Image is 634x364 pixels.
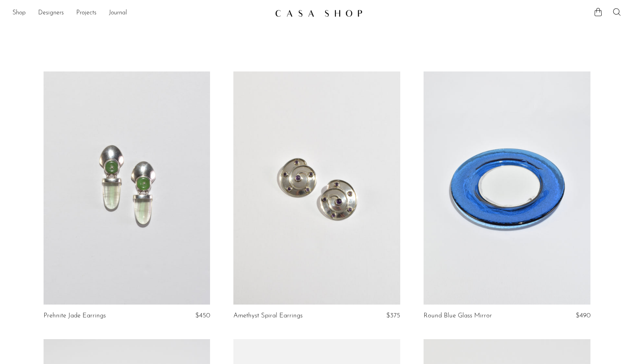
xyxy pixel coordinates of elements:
span: $490 [576,312,590,319]
a: Designers [38,8,64,18]
nav: Desktop navigation [12,7,269,20]
a: Projects [76,8,96,18]
span: $450 [195,312,210,319]
a: Prehnite Jade Earrings [44,312,106,319]
ul: NEW HEADER MENU [12,7,269,20]
a: Amethyst Spiral Earrings [233,312,303,319]
span: $375 [386,312,400,319]
a: Journal [109,8,127,18]
a: Round Blue Glass Mirror [424,312,492,319]
a: Shop [12,8,26,18]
